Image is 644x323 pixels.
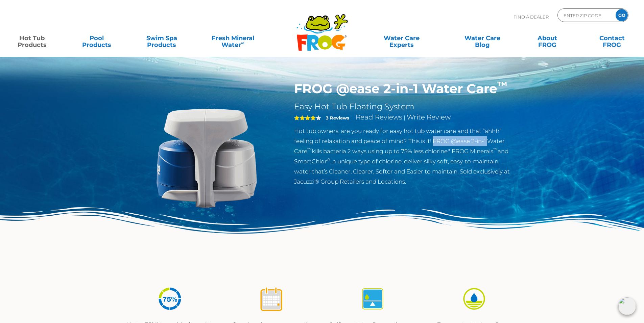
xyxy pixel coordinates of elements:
[461,286,487,312] img: icon-atease-easy-on
[294,81,515,97] h1: FROG @ease 2-in-1 Water Care
[7,31,57,45] a: Hot TubProducts
[361,31,443,45] a: Water CareExperts
[514,8,549,25] p: Find A Dealer
[356,113,402,121] a: Read Reviews
[563,10,609,20] input: Zip Code Form
[522,31,572,45] a: AboutFROG
[129,81,284,236] img: @ease-2-in-1-Holder-v2.png
[294,102,515,112] h2: Easy Hot Tub Floating System
[241,40,244,46] sup: ∞
[294,115,316,120] span: 4
[457,31,507,45] a: Water CareBlog
[404,114,405,121] span: |
[360,286,385,312] img: icon-atease-self-regulates
[294,126,515,187] p: Hot tub owners, are you ready for easy hot tub water care and that “ahhh” feeling of relaxation a...
[137,31,187,45] a: Swim SpaProducts
[307,147,312,152] sup: ™
[493,147,498,152] sup: ™
[326,115,349,120] strong: 3 Reviews
[407,113,451,121] a: Write Review
[618,297,636,315] img: openIcon
[201,31,264,45] a: Fresh MineralWater∞
[157,286,183,312] img: icon-atease-75percent-less
[327,157,330,162] sup: ®
[616,9,628,21] input: GO
[72,31,122,45] a: PoolProducts
[259,286,284,312] img: icon-atease-shock-once
[497,79,507,91] sup: ™
[587,31,637,45] a: ContactFROG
